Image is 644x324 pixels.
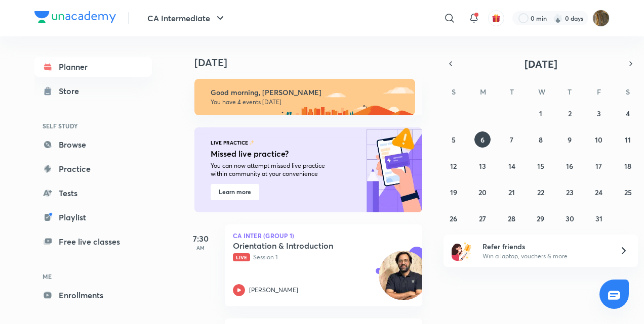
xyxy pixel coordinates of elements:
abbr: October 29, 2025 [537,214,544,223]
img: referral [452,241,472,261]
button: October 1, 2025 [533,105,549,121]
a: Browse [34,134,152,155]
h4: [DATE] [194,57,432,69]
button: October 5, 2025 [446,131,462,148]
button: avatar [488,10,504,26]
button: [DATE] [458,57,624,71]
img: Mayank Kumawat [592,10,610,27]
abbr: October 6, 2025 [480,135,485,145]
h5: Orientation & Introduction [233,241,359,251]
abbr: October 16, 2025 [566,161,573,171]
abbr: October 13, 2025 [479,161,486,171]
abbr: October 9, 2025 [568,135,572,145]
button: October 27, 2025 [474,210,491,226]
abbr: Friday [597,87,601,97]
h6: ME [34,268,152,285]
abbr: October 17, 2025 [595,161,602,171]
button: October 9, 2025 [561,131,578,148]
button: October 30, 2025 [561,210,578,226]
button: October 28, 2025 [504,210,520,226]
button: October 14, 2025 [504,158,520,174]
button: October 26, 2025 [446,210,462,226]
a: Free live classes [34,232,152,252]
button: October 18, 2025 [620,158,636,174]
abbr: October 20, 2025 [478,188,487,197]
abbr: October 8, 2025 [539,135,543,145]
button: October 22, 2025 [533,184,549,200]
a: Tests [34,183,152,203]
p: You can now attempt missed live practice within community at your convenience [211,162,341,178]
a: Enrollments [34,285,152,305]
a: Practice [34,159,152,179]
button: October 7, 2025 [504,131,520,148]
p: CA Inter (Group 1) [233,233,414,239]
p: You have 4 events [DATE] [211,98,406,106]
abbr: October 25, 2025 [624,188,632,197]
div: Store [59,85,85,97]
button: October 19, 2025 [446,184,462,200]
p: [PERSON_NAME] [249,286,298,295]
abbr: October 27, 2025 [479,214,486,223]
abbr: October 5, 2025 [452,135,456,145]
abbr: October 2, 2025 [568,109,572,118]
button: October 29, 2025 [533,210,549,226]
abbr: October 11, 2025 [625,135,631,145]
button: October 8, 2025 [533,131,549,148]
button: October 15, 2025 [533,158,549,174]
abbr: October 28, 2025 [508,214,515,223]
p: AM [180,245,221,251]
abbr: Thursday [568,87,572,97]
button: October 16, 2025 [561,158,578,174]
p: Session 1 [233,253,392,262]
img: avatar [492,14,501,23]
img: Company Logo [34,11,116,23]
button: October 20, 2025 [474,184,491,200]
abbr: October 14, 2025 [508,161,515,171]
button: October 11, 2025 [620,131,636,148]
img: streak [553,13,563,23]
h6: Refer friends [482,241,607,252]
abbr: Tuesday [510,87,514,97]
a: Company Logo [34,11,116,26]
img: feature [249,140,255,146]
abbr: Monday [480,87,486,97]
abbr: October 3, 2025 [597,109,601,118]
button: October 24, 2025 [591,184,607,200]
button: October 23, 2025 [561,184,578,200]
abbr: October 19, 2025 [450,188,457,197]
button: CA Intermediate [141,8,232,28]
button: October 4, 2025 [620,105,636,121]
button: October 10, 2025 [591,131,607,148]
abbr: October 12, 2025 [450,161,457,171]
abbr: October 23, 2025 [566,188,574,197]
button: October 21, 2025 [504,184,520,200]
abbr: Wednesday [538,87,545,97]
h5: Missed live practice? [211,148,344,160]
abbr: October 15, 2025 [537,161,544,171]
button: October 17, 2025 [591,158,607,174]
button: October 25, 2025 [620,184,636,200]
abbr: October 26, 2025 [450,214,457,223]
abbr: Saturday [626,87,630,97]
button: October 31, 2025 [591,210,607,226]
abbr: October 1, 2025 [539,109,542,118]
p: LIVE PRACTICE [211,140,248,146]
abbr: Sunday [452,87,456,97]
abbr: October 24, 2025 [595,188,602,197]
abbr: October 18, 2025 [624,161,631,171]
abbr: October 22, 2025 [537,188,544,197]
p: Win a laptop, vouchers & more [482,252,607,261]
button: October 12, 2025 [446,158,462,174]
h6: Good morning, [PERSON_NAME] [211,88,406,97]
abbr: October 10, 2025 [595,135,602,145]
h5: 7:30 [180,233,221,245]
a: Playlist [34,207,152,227]
abbr: October 4, 2025 [626,109,630,118]
span: Live [233,253,250,261]
abbr: October 7, 2025 [510,135,513,145]
button: October 6, 2025 [474,131,491,148]
h6: SELF STUDY [34,117,152,134]
abbr: October 21, 2025 [508,188,515,197]
abbr: October 31, 2025 [595,214,602,223]
img: morning [194,79,415,115]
